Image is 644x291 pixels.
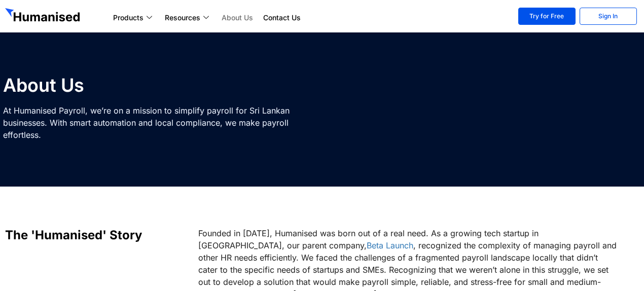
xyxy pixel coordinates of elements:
a: Products [108,12,160,24]
img: GetHumanised Logo [5,8,82,24]
a: About Us [217,12,258,24]
h2: The 'Humanised' Story [5,227,188,243]
h1: About Us [3,76,317,94]
a: Sign In [580,8,637,25]
a: Try for Free [518,8,576,25]
p: At Humanised Payroll, we’re on a mission to simplify payroll for Sri Lankan businesses. With smar... [3,104,317,141]
a: Contact Us [258,12,306,24]
a: Beta Launch [367,240,413,250]
a: Resources [160,12,217,24]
